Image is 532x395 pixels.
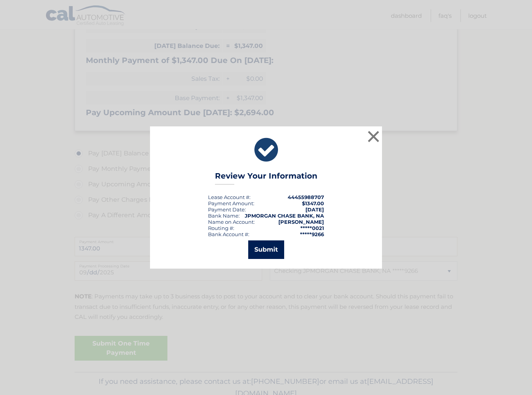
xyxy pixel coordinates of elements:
span: [DATE] [305,206,324,213]
span: $1347.00 [302,200,324,206]
div: Bank Name: [208,213,240,219]
div: Lease Account #: [208,194,251,200]
div: Name on Account: [208,219,255,225]
div: : [208,206,246,213]
button: × [366,129,381,144]
strong: JPMORGAN CHASE BANK, NA [245,213,324,219]
div: Bank Account #: [208,231,249,237]
div: Routing #: [208,225,234,231]
div: Payment Amount: [208,200,254,206]
strong: [PERSON_NAME] [278,219,324,225]
span: Payment Date [208,206,245,213]
strong: 44455988707 [288,194,324,200]
h3: Review Your Information [215,171,317,185]
button: Submit [248,240,284,259]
